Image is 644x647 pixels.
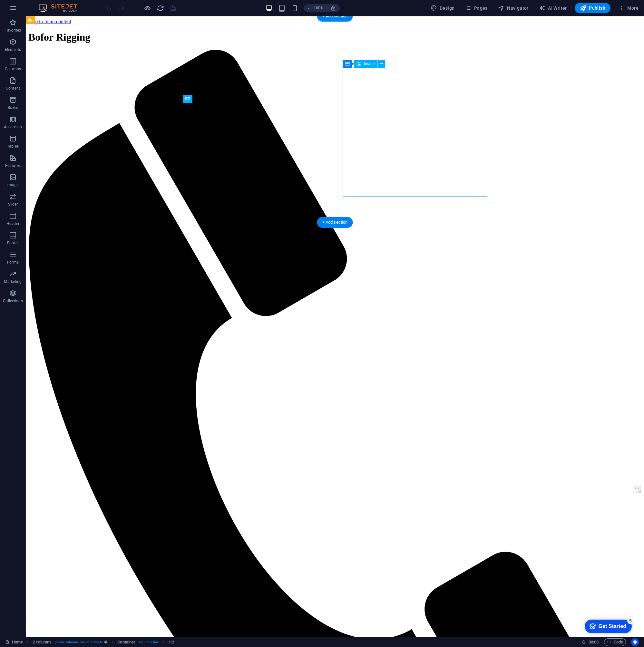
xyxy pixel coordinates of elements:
span: Click to select. Double-click to edit [117,638,135,646]
span: Pages [465,5,487,11]
p: Collections [3,298,23,304]
a: Skip to main content [3,3,45,8]
div: Get Started 5 items remaining, 0% complete [5,3,52,17]
i: Reload page [157,5,164,12]
button: Publish [575,3,610,13]
div: Design (Ctrl+Alt+Y) [428,3,457,13]
button: More [616,3,641,13]
span: More [618,5,639,11]
span: . columns-box [138,638,159,646]
span: Click to select. Double-click to edit [33,638,52,646]
span: Image [364,62,375,66]
p: Tables [7,144,19,149]
span: Navigator [498,5,529,11]
a: Click to cancel selection. Double-click to open Pages [5,638,23,646]
button: reload [156,4,164,12]
p: Features [5,163,21,168]
img: Editor Logo [37,4,85,12]
span: AI Writer [539,5,567,11]
div: + Add section [317,217,353,228]
div: + Add section [317,11,353,22]
i: This element is a customizable preset [104,640,107,644]
p: Header [6,221,19,226]
span: Click to select. Double-click to edit [169,638,174,646]
span: 00 00 [589,638,599,646]
button: AI Writer [536,3,570,13]
p: Images [6,182,20,188]
p: Forms [7,260,19,265]
span: Design [431,5,455,11]
p: Columns [5,66,21,72]
span: Publish [580,5,605,11]
p: Content [6,86,20,91]
p: Marketing [4,279,22,284]
nav: breadcrumb [33,638,174,646]
p: Footer [7,240,19,246]
button: Design [428,3,457,13]
button: Click here to leave preview mode and continue editing [143,4,151,12]
div: 5 [48,1,54,8]
p: Favorites [5,28,21,33]
button: 100% [304,4,327,12]
button: Code [604,638,626,646]
p: Boxes [8,105,18,110]
button: Navigator [495,3,531,13]
h6: Session time [582,638,599,646]
button: Usercentrics [631,638,639,646]
p: Accordion [4,124,22,130]
span: Code [607,638,623,646]
h6: 100% [314,4,324,12]
button: Pages [462,3,490,13]
span: : [593,640,594,644]
p: Elements [5,47,21,52]
span: . preset-columns-two-v2-home-6 [54,638,102,646]
p: Slider [8,202,18,207]
div: Get Started [19,7,47,13]
i: On resize automatically adjust zoom level to fit chosen device. [330,5,336,11]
